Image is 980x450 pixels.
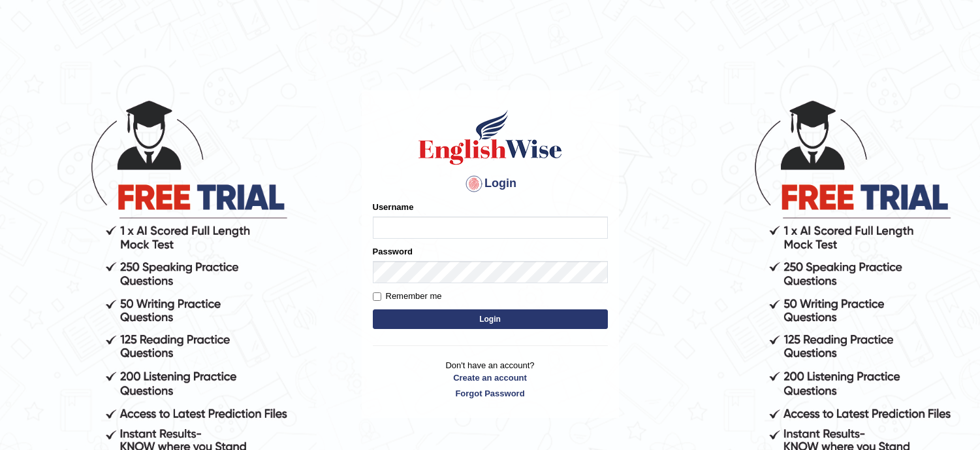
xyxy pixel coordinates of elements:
label: Remember me [373,290,442,303]
h4: Login [373,173,608,194]
p: Don't have an account? [373,359,608,400]
label: Username [373,201,414,213]
a: Create an account [373,372,608,384]
button: Login [373,309,608,329]
input: Remember me [373,292,381,301]
img: Logo of English Wise sign in for intelligent practice with AI [416,108,565,167]
a: Forgot Password [373,387,608,400]
label: Password [373,245,413,258]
